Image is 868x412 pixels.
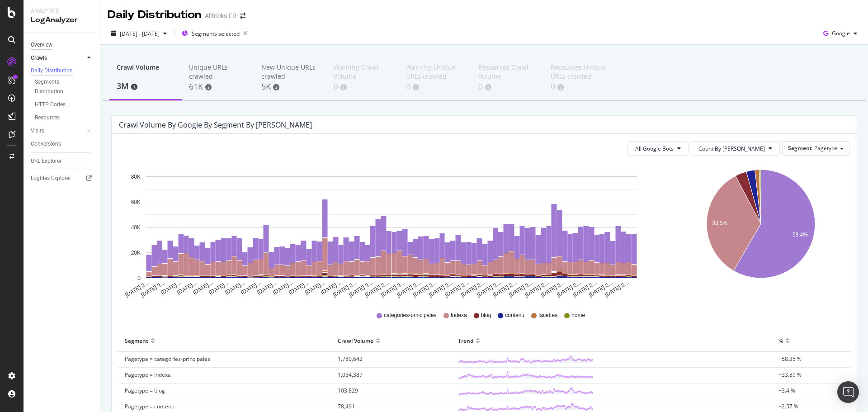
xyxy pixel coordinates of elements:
[778,333,783,348] div: %
[131,250,141,256] text: 20K
[178,26,251,41] button: Segments selected
[451,312,467,319] span: Indexa
[131,224,141,231] text: 40K
[31,174,94,183] a: Logfiles Explorer
[240,13,245,19] div: arrow-right-arrow-left
[31,15,93,25] div: LogAnalyzer
[31,53,85,63] a: Crawls
[338,371,363,379] span: 1,034,387
[261,63,319,81] div: New Unique URLs crawled
[338,403,355,410] span: 78,491
[406,81,464,93] div: 0
[698,145,765,152] span: Count By Day
[481,312,491,319] span: blog
[31,139,61,149] div: Conversions
[108,7,201,23] div: Daily Distribution
[31,126,85,136] a: Visits
[334,81,392,93] div: 0
[778,355,802,363] span: +58.35 %
[334,63,392,81] div: Warning Crawl Volume
[778,371,802,379] span: +33.89 %
[338,387,358,394] span: 103,829
[125,403,175,410] span: Pagetype = contenu
[551,63,609,81] div: Resources Unique URLs crawled
[478,81,536,93] div: 0
[35,113,94,123] a: Resources
[119,163,665,298] svg: A chart.
[478,63,536,81] div: Resources Crawl Volume
[108,26,170,41] button: [DATE] - [DATE]
[137,275,141,281] text: 0
[832,29,850,37] span: Google
[205,11,236,20] div: Alltricks-FR
[31,40,94,50] a: Overview
[119,120,312,129] div: Crawl Volume by google by Segment by [PERSON_NAME]
[131,174,141,180] text: 80K
[31,126,44,136] div: Visits
[635,145,674,152] span: All Google Bots
[338,355,363,363] span: 1,780,642
[35,113,60,123] div: Resources
[814,144,838,152] span: Pagetype
[31,40,52,50] div: Overview
[627,141,689,156] button: All Google Bots
[35,77,85,96] div: Segments Distribution
[131,199,141,205] text: 60K
[505,312,524,319] span: contenu
[192,30,240,38] span: Segments selected
[120,30,160,38] span: [DATE] - [DATE]
[31,7,93,15] div: Analytics
[117,81,175,92] div: 3M
[712,220,727,227] text: 33.9%
[35,77,94,96] a: Segments Distribution
[261,81,319,93] div: 5K
[31,156,94,166] a: URL Explorer
[125,371,171,379] span: Pagetype = Indexa
[788,144,812,152] span: Segment
[820,26,861,41] button: Google
[189,63,247,81] div: Unique URLs crawled
[458,333,473,348] div: Trend
[125,355,210,363] span: Pagetype = categories-principales
[31,156,61,166] div: URL Explorer
[35,100,94,109] a: HTTP Codes
[837,381,859,403] div: Open Intercom Messenger
[778,403,798,410] span: +2.57 %
[125,333,148,348] div: Segment
[778,387,795,394] span: +3.4 %
[189,81,247,93] div: 61K
[691,141,780,156] button: Count By [PERSON_NAME]
[125,387,165,394] span: Pagetype = blog
[31,139,94,149] a: Conversions
[31,174,71,183] div: Logfiles Explorer
[31,66,94,76] a: Daily Distribution
[384,312,437,319] span: categories-principales
[338,333,373,348] div: Crawl Volume
[551,81,609,93] div: 0
[117,63,175,80] div: Crawl Volume
[35,100,66,109] div: HTTP Codes
[31,53,47,63] div: Crawls
[538,312,557,319] span: facettes
[31,67,73,75] div: Daily Distribution
[571,312,585,319] span: home
[406,63,464,81] div: Warning Unique URLs crawled
[674,163,848,298] svg: A chart.
[793,232,808,238] text: 58.4%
